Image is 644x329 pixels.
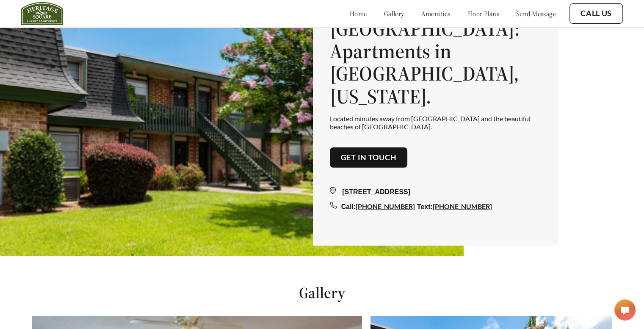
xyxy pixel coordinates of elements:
[384,9,404,18] a: gallery
[330,187,542,197] div: [STREET_ADDRESS]
[569,3,623,24] button: Call Us
[330,114,542,130] p: Located minutes away from [GEOGRAPHIC_DATA] and the beautiful beaches of [GEOGRAPHIC_DATA].
[350,9,367,18] a: home
[580,9,612,18] a: Call Us
[467,9,499,18] a: floor plans
[341,203,356,210] span: Call:
[516,9,556,18] a: send message
[356,202,415,210] a: [PHONE_NUMBER]
[330,147,408,167] button: Get in touch
[417,203,433,210] span: Text:
[330,18,542,107] h1: [GEOGRAPHIC_DATA]: Apartments in [GEOGRAPHIC_DATA], [US_STATE].
[421,9,451,18] a: amenities
[433,202,492,210] a: [PHONE_NUMBER]
[21,2,63,25] img: Company logo
[341,153,397,162] a: Get in touch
